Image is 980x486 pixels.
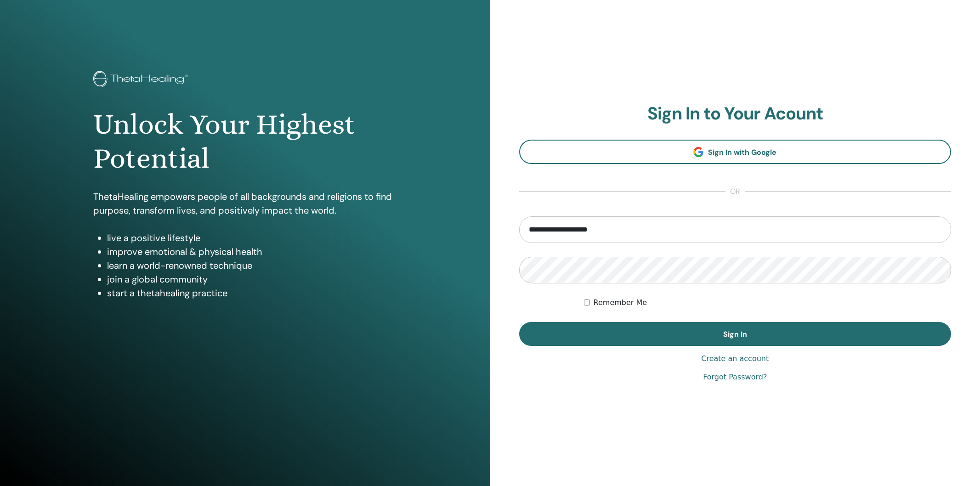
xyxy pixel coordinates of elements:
[519,322,952,346] button: Sign In
[107,231,397,245] li: live a positive lifestyle
[703,372,767,383] a: Forgot Password?
[725,186,745,197] span: or
[107,259,397,272] li: learn a world-renowned technique
[723,329,747,339] span: Sign In
[93,190,397,217] p: ThetaHealing empowers people of all backgrounds and religions to find purpose, transform lives, a...
[594,297,647,308] label: Remember Me
[701,353,769,364] a: Create an account
[519,140,952,164] a: Sign In with Google
[107,245,397,259] li: improve emotional & physical health
[107,272,397,286] li: join a global community
[93,107,397,176] h1: Unlock Your Highest Potential
[107,286,397,300] li: start a thetahealing practice
[708,147,776,157] span: Sign In with Google
[584,297,951,308] div: Keep me authenticated indefinitely or until I manually logout
[519,103,952,124] h2: Sign In to Your Acount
